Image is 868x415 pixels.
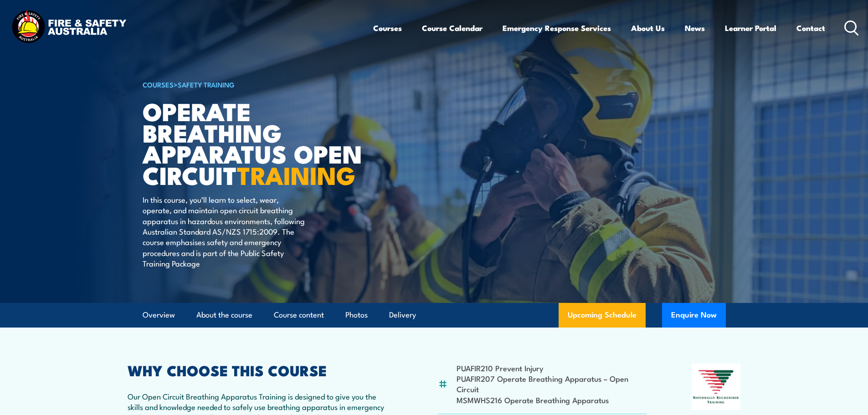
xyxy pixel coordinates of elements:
[373,16,402,40] a: Courses
[274,303,324,327] a: Course content
[178,79,235,89] a: Safety Training
[503,16,611,40] a: Emergency Response Services
[143,303,175,327] a: Overview
[631,16,665,40] a: About Us
[143,79,174,89] a: COURSES
[457,395,647,405] li: MSMWHS216 Operate Breathing Apparatus
[143,100,368,185] h1: Operate Breathing Apparatus Open Circuit
[128,364,394,376] h2: WHY CHOOSE THIS COURSE
[457,363,647,373] li: PUAFIR210 Prevent Injury
[422,16,483,40] a: Course Calendar
[662,303,726,328] button: Enquire Now
[143,79,368,90] h6: >
[345,303,368,327] a: Photos
[196,303,252,327] a: About the course
[389,303,416,327] a: Delivery
[692,364,741,410] img: Nationally Recognised Training logo.
[457,373,647,395] li: PUAFIR207 Operate Breathing Apparatus – Open Circuit
[685,16,705,40] a: News
[796,16,825,40] a: Contact
[559,303,646,328] a: Upcoming Schedule
[143,194,309,269] p: In this course, you’ll learn to select, wear, operate, and maintain open circuit breathing appara...
[725,16,776,40] a: Learner Portal
[237,155,355,193] strong: TRAINING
